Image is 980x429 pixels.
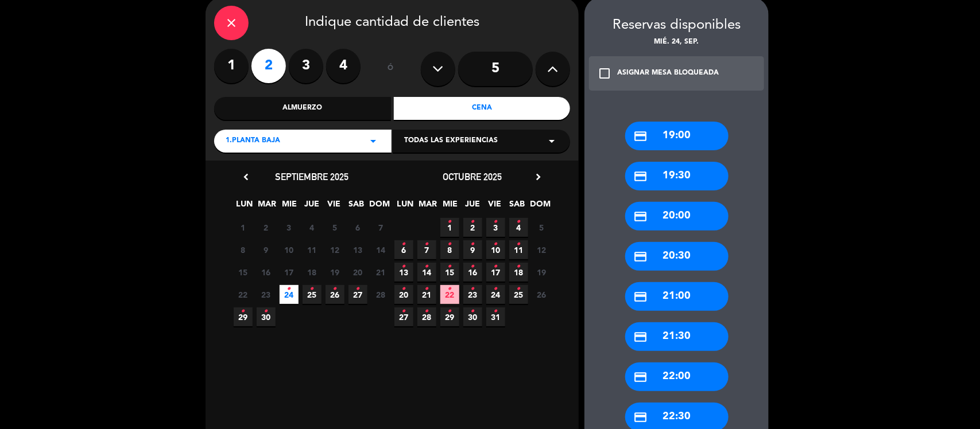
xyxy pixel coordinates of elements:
span: 4 [303,218,321,237]
div: 22:00 [625,362,729,391]
span: 30 [257,307,276,326]
i: chevron_right [532,171,544,183]
span: 5 [532,218,551,237]
i: • [494,302,498,321]
div: Indique cantidad de clientes [214,6,570,40]
i: • [448,213,452,231]
i: credit_card [634,410,648,424]
span: 6 [348,218,367,237]
i: • [333,280,337,298]
div: 21:30 [625,322,729,351]
span: VIE [325,197,344,216]
span: 1.PLANTA BAJA [226,135,280,147]
span: 17 [486,263,505,282]
i: chevron_left [240,171,252,183]
i: • [425,280,429,298]
span: MIE [280,197,299,216]
span: 23 [257,285,276,304]
span: octubre 2025 [443,171,502,182]
i: • [356,280,360,298]
span: 17 [280,263,299,282]
i: • [494,213,498,231]
span: 19 [532,263,551,282]
span: 7 [371,218,390,237]
span: JUE [463,197,482,216]
span: 11 [509,240,528,259]
i: • [241,302,245,321]
div: 20:00 [625,202,729,231]
span: 2 [463,218,482,237]
i: • [471,258,475,276]
span: 25 [303,285,321,304]
span: 15 [234,263,253,282]
span: 15 [440,263,459,282]
span: 22 [234,285,253,304]
i: credit_card [634,370,648,384]
label: 3 [289,49,323,83]
span: MAR [258,197,277,216]
span: 30 [463,307,482,326]
span: 8 [440,240,459,259]
span: 27 [348,285,367,304]
i: credit_card [634,169,648,184]
i: credit_card [634,330,648,344]
span: 4 [509,218,528,237]
span: DOM [530,197,549,216]
div: 19:00 [625,122,729,150]
span: VIE [486,197,505,216]
i: • [425,258,429,276]
span: 2 [257,218,276,237]
span: septiembre 2025 [275,171,348,182]
i: • [517,235,521,253]
span: MAR [419,197,437,216]
div: Cena [394,97,571,120]
span: 8 [234,240,253,259]
span: 6 [394,240,413,259]
span: DOM [370,197,389,216]
span: MIE [441,197,460,216]
i: check_box_outline_blank [598,67,611,80]
i: credit_card [634,290,648,304]
span: 11 [303,240,321,259]
span: 12 [532,240,551,259]
i: credit_card [634,249,648,264]
div: Almuerzo [214,97,391,120]
span: 23 [463,285,482,304]
span: 16 [257,263,276,282]
span: 10 [280,240,299,259]
i: • [264,302,268,321]
i: • [425,302,429,321]
span: 14 [371,240,390,259]
i: • [448,258,452,276]
i: • [471,235,475,253]
span: 3 [280,218,299,237]
i: • [517,258,521,276]
label: 2 [251,49,286,83]
span: 20 [394,285,413,304]
i: • [287,280,291,298]
span: 14 [417,263,436,282]
span: 16 [463,263,482,282]
div: ASIGNAR MESA BLOQUEADA [617,68,719,79]
span: Todas las experiencias [404,135,498,147]
i: • [471,213,475,231]
span: 21 [417,285,436,304]
span: 7 [417,240,436,259]
i: • [402,258,406,276]
i: credit_card [634,209,648,224]
span: 1 [234,218,253,237]
i: • [494,258,498,276]
span: LUN [396,197,415,216]
span: 9 [257,240,276,259]
i: • [425,235,429,253]
span: 29 [440,307,459,326]
span: LUN [235,197,254,216]
span: 21 [371,263,390,282]
i: • [471,280,475,298]
span: 18 [303,263,321,282]
i: • [471,302,475,321]
i: • [517,213,521,231]
span: 29 [234,307,253,326]
i: • [402,280,406,298]
span: 28 [417,307,436,326]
